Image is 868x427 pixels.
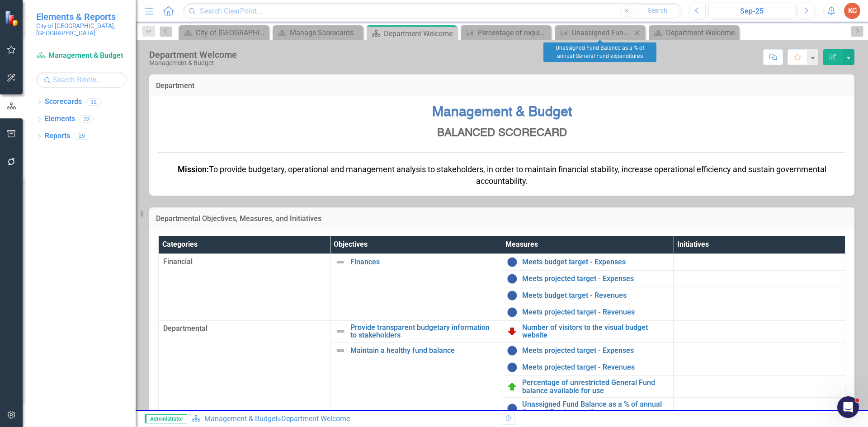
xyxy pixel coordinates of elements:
[335,257,346,267] img: Not Defined
[507,362,518,373] img: No data
[522,347,669,355] a: Meets projected target - Expenses
[5,10,20,26] img: ClearPoint Strategy
[163,324,325,334] span: Departmental
[330,253,502,320] td: Double-Click to Edit Right Click for Context Menu
[330,343,502,419] td: Double-Click to Edit Right Click for Context Menu
[478,27,549,38] div: Percentage of requisitions reviewed and processed within 2 business days
[502,343,674,359] td: Double-Click to Edit Right Click for Context Menu
[45,114,75,124] a: Elements
[145,414,187,423] span: Administrator
[507,381,518,392] img: On Target
[522,291,669,300] a: Meets budget target - Revenues
[635,5,680,17] button: Search
[163,257,325,267] span: Financial
[350,258,497,266] a: Finances
[507,326,518,337] img: Below Target
[45,97,82,107] a: Scorecards
[335,326,346,337] img: Not Defined
[502,304,674,320] td: Double-Click to Edit Right Click for Context Menu
[507,403,518,414] img: No data
[522,379,669,394] a: Percentage of unrestricted General Fund balance available for use
[36,51,127,61] a: Management & Budget
[45,131,70,141] a: Reports
[149,60,237,66] div: Management & Budget
[507,290,518,301] img: No data
[543,42,656,62] div: Unassigned Fund Balance as a % of annual General Fund expenditures
[432,106,572,119] span: Management & Budget
[384,28,455,39] div: Department Welcome
[159,253,330,320] td: Double-Click to Edit
[75,132,89,140] div: 29
[666,27,737,38] div: Department Welcome
[507,345,518,356] img: No data
[522,400,669,416] a: Unassigned Fund Balance as a % of annual General Fund expenditures
[502,253,674,270] td: Double-Click to Edit Right Click for Context Menu
[708,3,795,19] button: Sep-25
[290,27,361,38] div: Manage Scorecards
[502,398,674,419] td: Double-Click to Edit Right Click for Context Menu
[183,3,682,19] input: Search ClearPoint...
[196,27,267,38] div: City of [GEOGRAPHIC_DATA]
[651,27,737,38] a: Department Welcome
[522,363,669,371] a: Meets projected target - Revenues
[178,164,209,174] strong: Mission:
[156,215,848,223] h3: Departmental Objectives, Measures, and Initiatives
[181,27,267,38] a: City of [GEOGRAPHIC_DATA]
[572,27,632,38] div: Unassigned Fund Balance as a % of annual General Fund expenditures
[36,72,127,88] input: Search Below...
[502,320,674,342] td: Double-Click to Edit Right Click for Context Menu
[522,258,669,266] a: Meets budget target - Expenses
[507,273,518,284] img: No data
[502,376,674,398] td: Double-Click to Edit Right Click for Context Menu
[437,128,567,139] span: BALANCED SCORECARD
[507,257,518,267] img: No data
[522,324,669,339] a: Number of visitors to the visual budget website
[149,50,237,60] div: Department Welcome
[36,22,127,37] small: City of [GEOGRAPHIC_DATA], [GEOGRAPHIC_DATA]
[80,115,94,123] div: 32
[522,275,669,283] a: Meets projected target - Expenses
[275,27,361,38] a: Manage Scorecards
[844,3,860,19] button: KC
[502,270,674,287] td: Double-Click to Edit Right Click for Context Menu
[837,396,859,418] iframe: Intercom live chat
[712,6,792,17] div: Sep-25
[463,27,549,38] a: Percentage of requisitions reviewed and processed within 2 business days
[178,164,826,186] span: To provide budgetary, operational and management analysis to stakeholders, in order to maintain f...
[502,287,674,304] td: Double-Click to Edit Right Click for Context Menu
[507,307,518,318] img: No data
[192,414,495,424] div: »
[330,320,502,342] td: Double-Click to Edit Right Click for Context Menu
[502,359,674,376] td: Double-Click to Edit Right Click for Context Menu
[335,345,346,356] img: Not Defined
[648,7,667,14] span: Search
[281,414,350,423] div: Department Welcome
[557,27,632,38] a: Unassigned Fund Balance as a % of annual General Fund expenditures
[156,82,848,90] h3: Department
[204,414,278,423] a: Management & Budget
[36,11,127,22] span: Elements & Reports
[350,324,497,339] a: Provide transparent budgetary information to stakeholders
[522,308,669,316] a: Meets projected target - Revenues
[86,98,101,106] div: 32
[350,347,497,355] a: Maintain a healthy fund balance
